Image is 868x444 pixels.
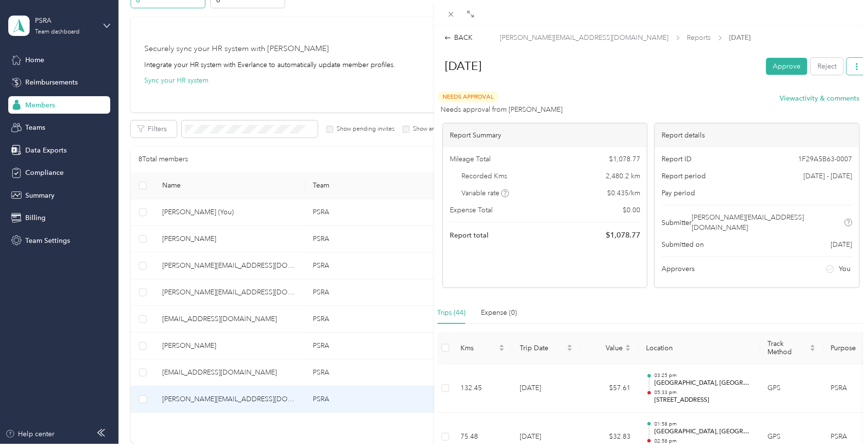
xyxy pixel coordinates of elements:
[580,332,639,364] th: Value
[462,188,510,198] span: Variable rate
[799,154,852,164] span: 1F29A5B63-0007
[760,332,823,364] th: Track Method
[607,188,640,198] span: $ 0.435 / km
[654,389,752,396] p: 05:33 pm
[687,33,711,43] span: Reports
[443,123,647,147] div: Report Summary
[450,230,489,240] span: Report total
[441,104,563,115] span: Needs approval from [PERSON_NAME]
[839,264,851,274] span: You
[567,343,573,349] span: caret-up
[462,171,508,181] span: Recorded Kms
[481,307,517,318] div: Expense (0)
[760,364,823,413] td: GPS
[520,344,565,352] span: Trip Date
[625,347,631,353] span: caret-down
[438,307,466,318] div: Trips (44)
[444,33,473,43] div: BACK
[499,343,505,349] span: caret-up
[609,154,640,164] span: $ 1,078.77
[438,91,499,102] span: Needs Approval
[461,344,497,352] span: Kms
[512,332,580,364] th: Trip Date
[831,239,852,250] span: [DATE]
[662,171,706,181] span: Report period
[654,421,752,427] p: 01:58 pm
[810,343,816,349] span: caret-up
[499,347,505,353] span: caret-down
[450,154,491,164] span: Mileage Total
[588,344,623,352] span: Value
[662,188,695,198] span: Pay period
[512,364,580,413] td: [DATE]
[730,33,751,43] span: [DATE]
[654,396,752,405] p: [STREET_ADDRESS]
[453,364,512,413] td: 132.45
[567,347,573,353] span: caret-down
[453,332,512,364] th: Kms
[435,54,760,78] h1: Sep 2025
[500,33,669,43] span: [PERSON_NAME][EMAIL_ADDRESS][DOMAIN_NAME]
[804,171,852,181] span: [DATE] - [DATE]
[766,58,807,75] button: Approve
[580,364,639,413] td: $57.61
[654,379,752,388] p: [GEOGRAPHIC_DATA], [GEOGRAPHIC_DATA], [GEOGRAPHIC_DATA], Co. [GEOGRAPHIC_DATA], [GEOGRAPHIC_DATA]
[768,340,808,356] span: Track Method
[662,264,695,274] span: Approvers
[606,171,640,181] span: 2,480.2 km
[655,123,859,147] div: Report details
[692,212,843,233] span: [PERSON_NAME][EMAIL_ADDRESS][DOMAIN_NAME]
[450,205,493,215] span: Expense Total
[625,343,631,349] span: caret-up
[654,427,752,436] p: [GEOGRAPHIC_DATA], [GEOGRAPHIC_DATA][PERSON_NAME], [GEOGRAPHIC_DATA], Co. [GEOGRAPHIC_DATA], [GEO...
[662,239,704,250] span: Submitted on
[810,347,816,353] span: caret-down
[639,332,760,364] th: Location
[662,154,692,164] span: Report ID
[662,218,692,228] span: Submitter
[780,93,860,103] button: Viewactivity & comments
[811,58,843,75] button: Reject
[623,205,640,215] span: $ 0.00
[814,390,868,444] iframe: Everlance-gr Chat Button Frame
[654,372,752,379] p: 03:25 pm
[606,229,640,241] span: $ 1,078.77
